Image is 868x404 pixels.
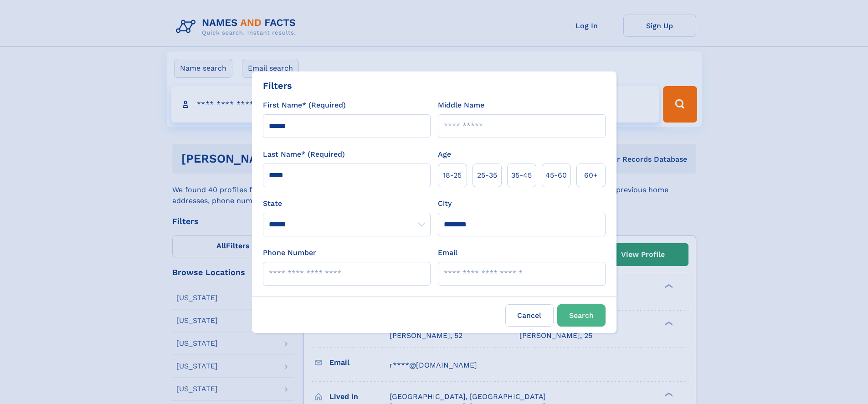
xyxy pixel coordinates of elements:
[438,149,451,160] label: Age
[443,170,462,181] span: 18‑25
[263,198,431,209] label: State
[557,304,606,327] button: Search
[263,79,292,92] div: Filters
[545,170,567,181] span: 45‑60
[438,198,452,209] label: City
[505,304,554,327] label: Cancel
[584,170,598,181] span: 60+
[438,247,457,258] label: Email
[477,170,497,181] span: 25‑35
[263,149,345,160] label: Last Name* (Required)
[511,170,532,181] span: 35‑45
[263,247,316,258] label: Phone Number
[438,100,484,111] label: Middle Name
[263,100,346,111] label: First Name* (Required)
